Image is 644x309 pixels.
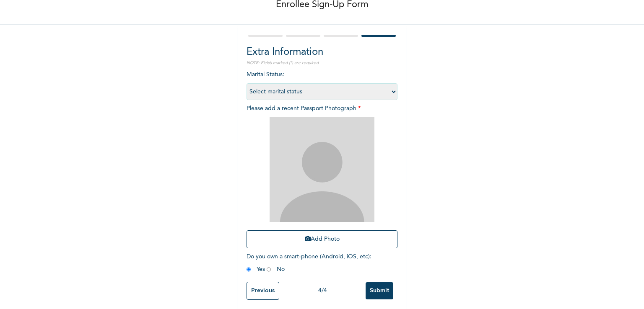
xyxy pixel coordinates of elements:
[247,230,397,248] button: Add Photo
[247,60,397,66] p: NOTE: Fields marked (*) are required
[247,72,397,95] span: Marital Status :
[247,254,371,272] span: Do you own a smart-phone (Android, iOS, etc) : Yes No
[247,45,397,60] h2: Extra Information
[270,117,374,222] img: Crop
[247,106,397,252] span: Please add a recent Passport Photograph
[247,282,279,300] input: Previous
[279,286,366,295] div: 4 / 4
[366,282,393,299] input: Submit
